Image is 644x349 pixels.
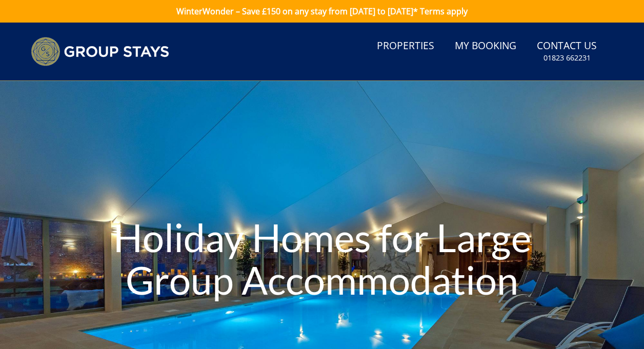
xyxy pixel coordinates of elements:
[96,196,547,322] h1: Holiday Homes for Large Group Accommodation
[544,53,591,63] small: 01823 662231
[451,35,520,58] a: My Booking
[533,35,601,68] a: Contact Us01823 662231
[373,35,438,58] a: Properties
[31,37,169,66] img: Group Stays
